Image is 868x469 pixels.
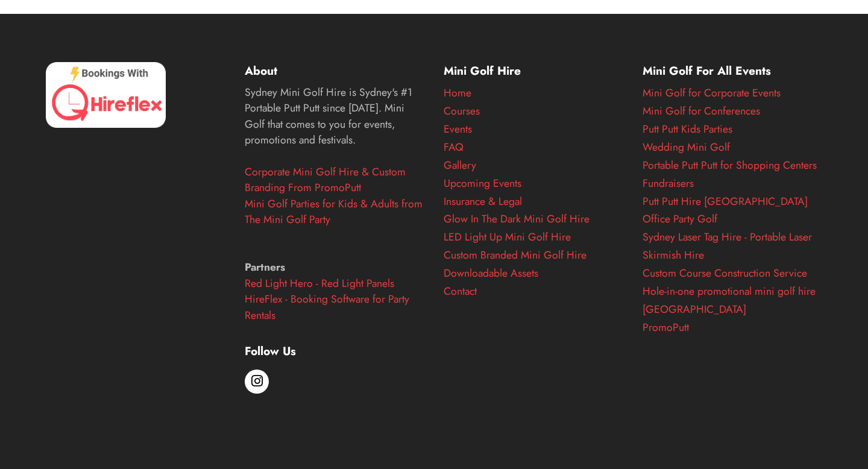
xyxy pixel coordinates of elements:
[245,342,296,359] strong: Follow Us
[444,175,521,191] a: Upcoming Events
[245,291,409,323] a: HireFlex - Booking Software for Party Rentals
[643,103,760,119] a: Mini Golf for Conferences
[643,229,812,263] a: Sydney Laser Tag Hire - Portable Laser Skirmish Hire
[245,164,406,195] a: Corporate Mini Golf Hire & Custom Branding From PromoPutt
[245,196,423,227] a: Mini Golf Parties for Kids & Adults from The Mini Golf Party
[444,139,464,155] a: FAQ
[643,157,817,173] a: Portable Putt Putt for Shopping Centers
[444,85,471,101] a: Home
[444,194,522,209] a: Insurance & Legal
[444,211,590,227] a: Glow In The Dark Mini Golf Hire
[643,62,771,79] strong: Mini Golf For All Events
[444,62,521,79] strong: Mini Golf Hire
[245,84,424,323] p: Sydney Mini Golf Hire is Sydney's #1 Portable Putt Putt since [DATE]. Mini Golf that comes to you...
[444,121,472,137] a: Events
[643,211,717,227] a: Office Party Golf
[245,259,285,275] strong: Partners
[643,283,816,317] a: Hole-in-one promotional mini golf hire [GEOGRAPHIC_DATA]
[643,319,689,335] a: PromoPutt
[643,175,694,191] a: Fundraisers
[245,62,277,79] strong: About
[643,121,732,137] a: Putt Putt Kids Parties
[643,139,730,155] a: Wedding Mini Golf
[444,247,587,263] a: Custom Branded Mini Golf Hire
[444,229,571,245] a: LED Light Up Mini Golf Hire
[444,265,538,281] a: Downloadable Assets
[444,283,477,299] a: Contact
[444,157,476,173] a: Gallery
[643,194,808,209] a: Putt Putt Hire [GEOGRAPHIC_DATA]
[643,85,781,101] a: Mini Golf for Corporate Events
[46,62,166,128] img: HireFlex Booking System
[444,103,480,119] a: Courses
[245,275,394,291] a: Red Light Hero - Red Light Panels
[643,265,807,281] a: Custom Course Construction Service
